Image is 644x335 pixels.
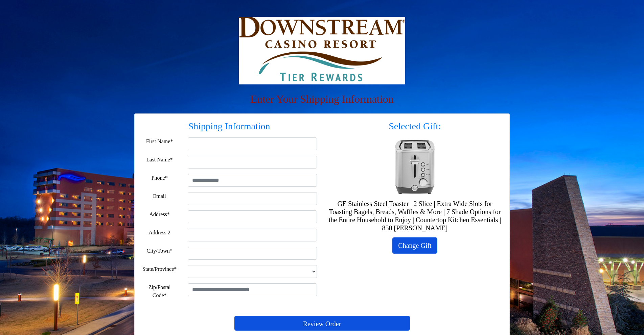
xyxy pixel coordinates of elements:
[148,229,170,237] label: Address 2
[234,316,410,331] button: Review Order
[149,210,169,218] label: Address*
[239,17,405,84] img: Logo
[142,265,177,273] label: State/Province*
[327,200,503,232] h5: GE Stainless Steel Toaster | 2 Slice | Extra Wide Slots for Toasting Bagels, Breads, Waffles & Mo...
[134,93,510,105] h2: Enter Your Shipping Information
[146,156,173,164] label: Last Name*
[141,121,317,132] h3: Shipping Information
[153,192,166,200] label: Email
[146,137,173,146] label: First Name*
[152,174,168,182] label: Phone*
[392,237,437,254] a: Change Gift
[388,140,442,194] img: GE Stainless Steel Toaster | 2 Slice | Extra Wide Slots for Toasting Bagels, Breads, Waffles & Mo...
[141,283,178,300] label: Zip/Postal Code*
[327,121,503,132] h3: Selected Gift:
[147,247,172,255] label: City/Town*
